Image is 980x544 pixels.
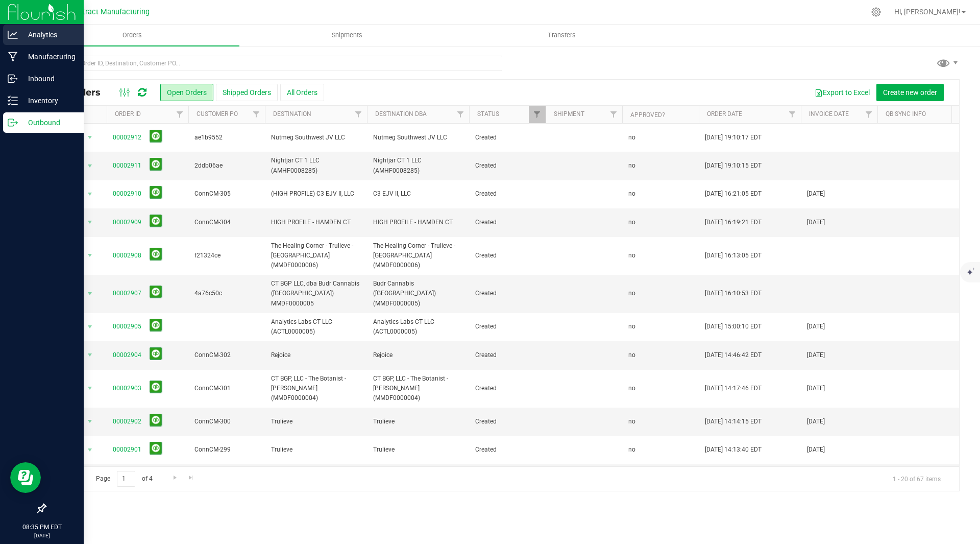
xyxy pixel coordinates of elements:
[8,74,18,84] inline-svg: Inbound
[280,84,324,101] button: All Orders
[705,445,762,455] span: [DATE] 14:13:40 EDT
[8,96,18,106] inline-svg: Inventory
[373,445,463,455] span: Trulieve
[554,110,584,117] a: Shipment
[273,110,311,117] a: Destination
[271,133,361,143] span: Nutmeg Southwest JV LLC
[271,189,361,199] span: (HIGH PROFILE) C3 EJV II, LLC
[861,106,877,123] a: Filter
[885,471,949,486] span: 1 - 20 of 67 items
[705,417,762,427] span: [DATE] 14:14:15 EDT
[84,215,96,229] span: select
[8,52,18,62] inline-svg: Manufacturing
[807,189,825,199] span: [DATE]
[475,384,540,393] span: Created
[628,189,635,199] span: no
[628,161,635,171] span: no
[18,29,79,41] p: Analytics
[628,417,635,427] span: no
[373,350,463,360] span: Rejoice
[216,84,278,101] button: Shipped Orders
[628,218,635,227] span: no
[194,189,259,199] span: ConnCM-305
[271,350,361,360] span: Rejoice
[373,156,463,175] span: Nightjar CT 1 LLC (AMHF0008285)
[705,289,762,298] span: [DATE] 16:10:53 EDT
[705,161,762,171] span: [DATE] 19:10:15 EDT
[807,445,825,455] span: [DATE]
[84,287,96,301] span: select
[808,84,876,101] button: Export to Excel
[271,374,361,404] span: CT BGP, LLC - The Botanist - [PERSON_NAME] (MMDF0000004)
[160,84,213,101] button: Open Orders
[373,241,463,271] span: The Healing Corner - Trulieve - [GEOGRAPHIC_DATA] (MMDF0000006)
[628,133,635,143] span: no
[705,322,762,332] span: [DATE] 15:00:10 EDT
[705,251,762,261] span: [DATE] 16:13:05 EDT
[113,384,141,393] a: 00002903
[84,248,96,263] span: select
[271,445,361,455] span: Trulieve
[475,289,540,298] span: Created
[809,110,849,117] a: Invoice Date
[194,218,259,227] span: ConnCM-304
[59,8,150,16] span: CT Contract Manufacturing
[454,25,669,46] a: Transfers
[807,417,825,427] span: [DATE]
[117,471,135,487] input: 1
[628,289,635,298] span: no
[628,350,635,360] span: no
[194,445,259,455] span: ConnCM-299
[475,251,540,261] span: Created
[452,106,469,123] a: Filter
[45,56,502,71] input: Search Order ID, Destination, Customer PO...
[113,417,141,427] a: 00002902
[894,8,961,16] span: Hi, [PERSON_NAME]!
[8,117,18,128] inline-svg: Outbound
[18,116,79,129] p: Outbound
[84,159,96,173] span: select
[807,218,825,227] span: [DATE]
[239,25,454,46] a: Shipments
[475,189,540,199] span: Created
[115,110,141,117] a: Order ID
[84,348,96,362] span: select
[705,218,762,227] span: [DATE] 16:19:21 EDT
[194,251,259,261] span: f21324ce
[807,350,825,360] span: [DATE]
[373,279,463,309] span: Budr Cannabis ([GEOGRAPHIC_DATA]) (MMDF0000005)
[84,381,96,395] span: select
[8,30,18,40] inline-svg: Analytics
[197,110,238,117] a: Customer PO
[84,187,96,201] span: select
[18,51,79,63] p: Manufacturing
[84,130,96,145] span: select
[475,322,540,332] span: Created
[113,289,141,298] a: 00002907
[271,317,361,337] span: Analytics Labs CT LLC (ACTL0000005)
[529,106,546,123] a: Filter
[113,350,141,360] a: 00002904
[477,110,499,117] a: Status
[475,350,540,360] span: Created
[271,417,361,427] span: Trulieve
[24,25,239,46] a: Orders
[194,417,259,427] span: ConnCM-300
[373,317,463,337] span: Analytics Labs CT LLC (ACTL0000005)
[807,384,825,393] span: [DATE]
[84,414,96,429] span: select
[883,88,937,97] span: Create new order
[248,106,265,123] a: Filter
[475,133,540,143] span: Created
[628,322,635,332] span: no
[628,445,635,455] span: no
[271,241,361,271] span: The Healing Corner - Trulieve - [GEOGRAPHIC_DATA] (MMDF0000006)
[113,251,141,261] a: 00002908
[18,73,79,85] p: Inbound
[5,523,79,532] p: 08:35 PM EDT
[87,471,161,487] span: Page of 4
[475,417,540,427] span: Created
[373,374,463,404] span: CT BGP, LLC - The Botanist - [PERSON_NAME] (MMDF0000004)
[318,31,376,40] span: Shipments
[84,443,96,457] span: select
